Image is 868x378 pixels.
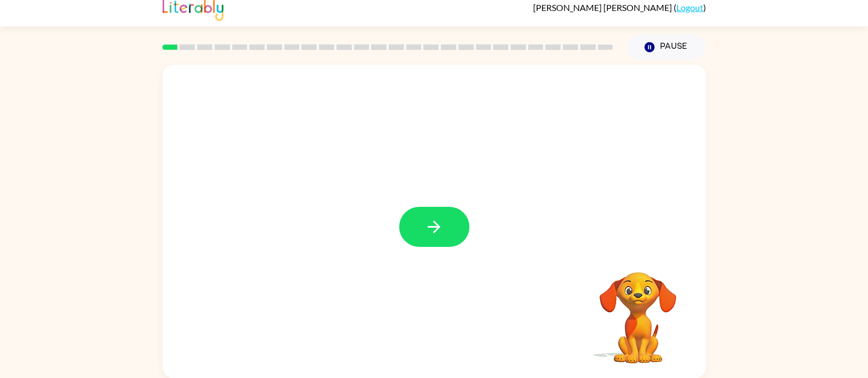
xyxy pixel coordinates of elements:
video: Your browser must support playing .mp4 files to use Literably. Please try using another browser. [583,255,693,365]
a: Logout [676,2,703,13]
div: ( ) [533,2,706,13]
button: Pause [626,35,706,60]
span: [PERSON_NAME] [PERSON_NAME] [533,2,674,13]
